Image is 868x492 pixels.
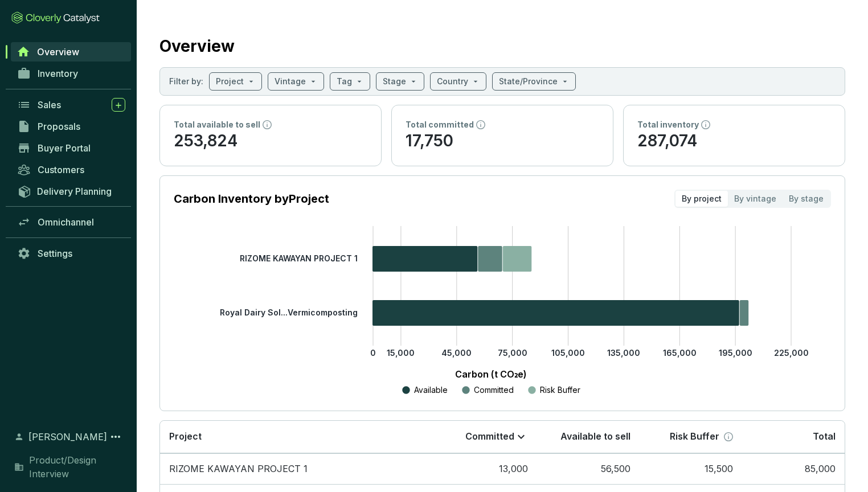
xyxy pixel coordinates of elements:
[674,190,831,208] div: segmented control
[387,348,415,358] tspan: 15,000
[11,138,131,158] a: Buyer Portal
[37,186,112,197] span: Delivery Planning
[174,119,260,130] p: Total available to sell
[774,348,809,358] tspan: 225,000
[11,95,131,114] a: Sales
[640,453,742,485] td: 15,500
[719,348,752,358] tspan: 195,000
[406,119,474,130] p: Total committed
[29,453,125,481] span: Product/Design Interview
[728,191,783,207] div: By vintage
[38,68,78,79] span: Inventory
[637,130,831,152] p: 287,074
[406,130,599,152] p: 17,750
[28,430,107,444] span: [PERSON_NAME]
[220,307,358,317] tspan: Royal Dairy Sol...Vermicomposting
[38,142,91,154] span: Buyer Portal
[540,384,580,396] p: Risk Buffer
[11,160,131,179] a: Customers
[742,421,845,453] th: Total
[637,119,699,130] p: Total inventory
[11,117,131,136] a: Proposals
[11,244,131,263] a: Settings
[38,121,80,132] span: Proposals
[191,367,791,381] p: Carbon (t CO₂e)
[37,46,79,58] span: Overview
[11,182,131,200] a: Delivery Planning
[159,34,235,58] h2: Overview
[38,99,61,110] span: Sales
[160,421,435,453] th: Project
[663,348,697,358] tspan: 165,000
[465,430,514,443] p: Committed
[240,253,358,263] tspan: RIZOME KAWAYAN PROJECT 1
[537,453,640,485] td: 56,500
[537,421,640,453] th: Available to sell
[551,348,585,358] tspan: 105,000
[498,348,527,358] tspan: 75,000
[38,164,84,175] span: Customers
[11,64,131,83] a: Inventory
[670,430,719,443] p: Risk Buffer
[414,384,448,396] p: Available
[160,453,435,485] td: RIZOME KAWAYAN PROJECT 1
[474,384,514,396] p: Committed
[11,212,131,232] a: Omnichannel
[38,216,94,228] span: Omnichannel
[742,453,845,485] td: 85,000
[607,348,640,358] tspan: 135,000
[11,42,131,61] a: Overview
[441,348,472,358] tspan: 45,000
[169,76,203,87] p: Filter by:
[435,453,537,485] td: 13,000
[675,191,728,207] div: By project
[174,130,367,152] p: 253,824
[370,348,376,358] tspan: 0
[783,191,830,207] div: By stage
[38,248,72,259] span: Settings
[174,191,329,207] p: Carbon Inventory by Project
